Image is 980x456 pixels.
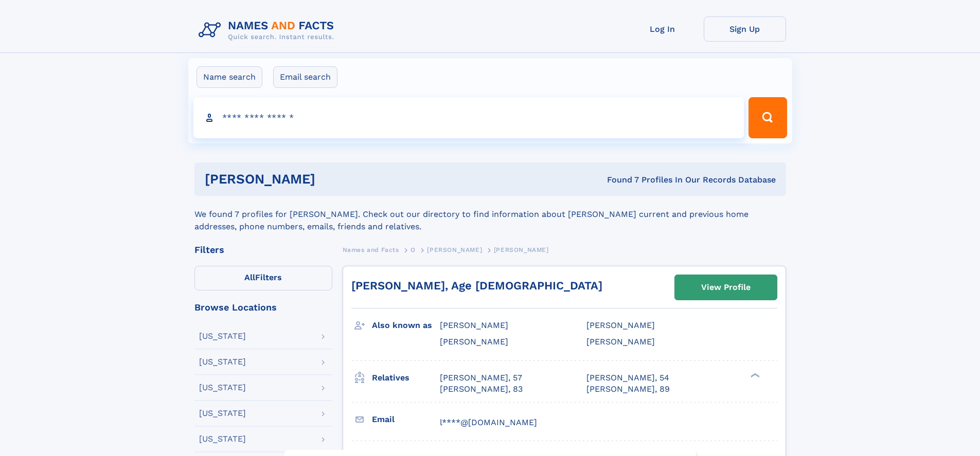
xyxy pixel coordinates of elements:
[586,320,655,330] span: [PERSON_NAME]
[586,372,669,384] a: [PERSON_NAME], 54
[701,276,751,299] div: View Profile
[440,337,508,346] span: [PERSON_NAME]
[372,369,440,387] h3: Relatives
[199,435,246,443] div: [US_STATE]
[244,272,255,282] span: All
[586,384,670,395] a: [PERSON_NAME], 89
[440,372,522,384] a: [PERSON_NAME], 57
[205,173,461,186] h1: [PERSON_NAME]
[461,174,776,186] div: Found 7 Profiles In Our Records Database
[494,246,549,253] span: [PERSON_NAME]
[749,97,787,138] button: Search Button
[193,97,744,138] input: search input
[411,243,416,256] a: O
[199,384,246,392] div: [US_STATE]
[675,275,777,300] a: View Profile
[199,358,246,366] div: [US_STATE]
[199,409,246,417] div: [US_STATE]
[704,16,786,42] a: Sign Up
[586,337,655,346] span: [PERSON_NAME]
[351,279,602,292] a: [PERSON_NAME], Age [DEMOGRAPHIC_DATA]
[372,411,440,428] h3: Email
[427,246,482,253] span: [PERSON_NAME]
[197,66,262,88] label: Name search
[440,384,523,395] a: [PERSON_NAME], 83
[194,266,332,290] label: Filters
[194,196,786,233] div: We found 7 profiles for [PERSON_NAME]. Check out our directory to find information about [PERSON_...
[194,16,343,44] img: Logo Names and Facts
[273,66,337,88] label: Email search
[748,372,760,378] div: ❯
[440,320,508,330] span: [PERSON_NAME]
[343,243,399,256] a: Names and Facts
[427,243,482,256] a: [PERSON_NAME]
[621,16,704,42] a: Log In
[411,246,416,253] span: O
[194,303,332,312] div: Browse Locations
[372,317,440,334] h3: Also known as
[194,245,332,254] div: Filters
[199,332,246,340] div: [US_STATE]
